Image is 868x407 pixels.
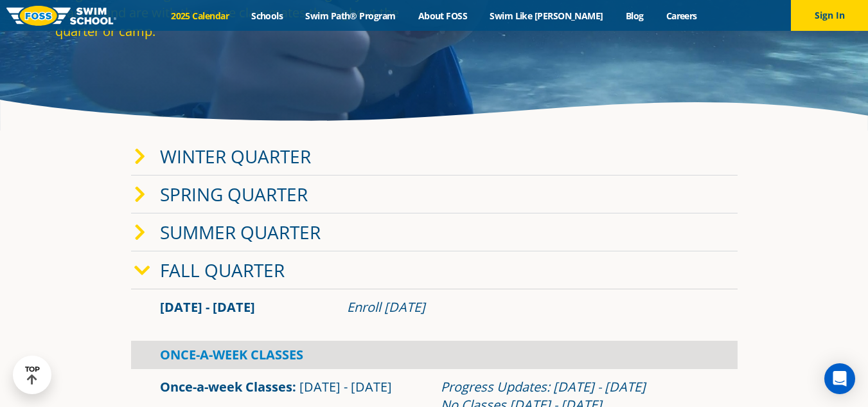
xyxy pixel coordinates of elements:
a: Fall Quarter [160,258,285,282]
a: 2025 Calendar [160,10,240,22]
a: Swim Path® Program [294,10,407,22]
a: Blog [614,10,655,22]
span: [DATE] - [DATE] [160,298,255,316]
a: Schools [240,10,294,22]
div: Enroll [DATE] [347,298,709,316]
a: Once-a-week Classes [160,378,292,395]
div: Open Intercom Messenger [824,363,855,394]
a: Spring Quarter [160,182,308,206]
a: Careers [655,10,708,22]
div: TOP [25,365,40,385]
img: FOSS Swim School Logo [6,6,116,26]
a: Summer Quarter [160,220,321,244]
a: About FOSS [407,10,479,22]
a: Winter Quarter [160,144,311,168]
a: Swim Like [PERSON_NAME] [479,10,615,22]
div: Once-A-Week Classes [131,341,738,369]
span: [DATE] - [DATE] [299,378,392,395]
